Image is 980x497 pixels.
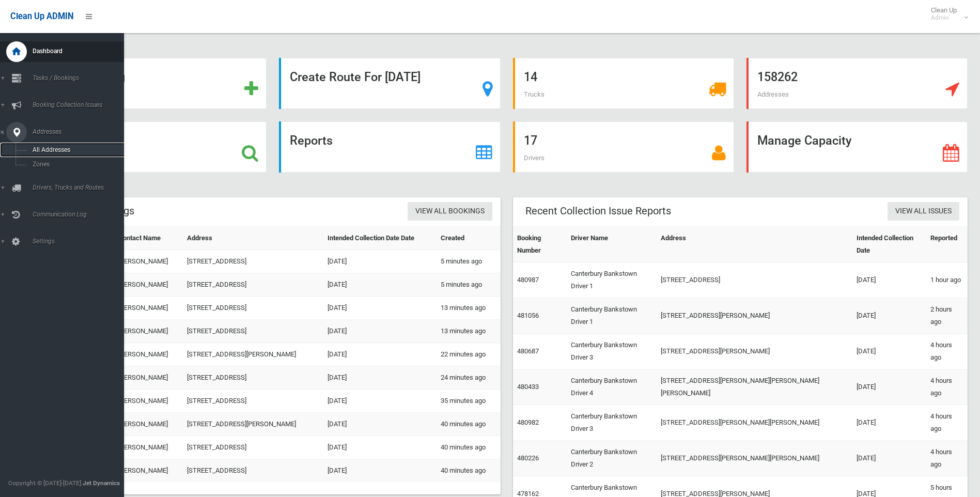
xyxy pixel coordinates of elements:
[183,390,323,413] td: [STREET_ADDRESS]
[323,320,437,343] td: [DATE]
[279,121,500,173] a: Reports
[524,70,537,84] strong: 14
[437,250,500,273] td: 5 minutes ago
[323,413,437,436] td: [DATE]
[852,334,926,369] td: [DATE]
[437,297,500,320] td: 13 minutes ago
[437,390,500,413] td: 35 minutes ago
[114,413,183,436] td: [PERSON_NAME]
[567,227,657,262] th: Driver Name
[323,227,437,250] th: Intended Collection Date Date
[513,58,734,109] a: 14 Trucks
[437,273,500,297] td: 5 minutes ago
[29,101,132,108] span: Booking Collection Issues
[657,298,852,334] td: [STREET_ADDRESS][PERSON_NAME]
[83,479,120,487] strong: Jet Dynamics
[657,227,852,262] th: Address
[183,436,323,459] td: [STREET_ADDRESS]
[757,90,789,98] span: Addresses
[931,14,957,22] small: Admin
[323,343,437,366] td: [DATE]
[114,273,183,297] td: [PERSON_NAME]
[29,211,132,218] span: Communication Log
[852,369,926,405] td: [DATE]
[437,459,500,483] td: 40 minutes ago
[114,320,183,343] td: [PERSON_NAME]
[852,405,926,441] td: [DATE]
[852,298,926,334] td: [DATE]
[524,154,545,162] span: Drivers
[513,201,683,221] header: Recent Collection Issue Reports
[29,161,123,168] span: Zones
[183,227,323,250] th: Address
[926,298,968,334] td: 2 hours ago
[567,405,657,441] td: Canterbury Bankstown Driver 3
[926,369,968,405] td: 4 hours ago
[517,418,539,426] a: 480982
[114,436,183,459] td: [PERSON_NAME]
[114,227,183,250] th: Contact Name
[29,238,132,245] span: Settings
[888,202,959,221] a: View All Issues
[114,366,183,390] td: [PERSON_NAME]
[114,390,183,413] td: [PERSON_NAME]
[517,454,539,462] a: 480226
[29,128,132,135] span: Addresses
[852,262,926,298] td: [DATE]
[437,343,500,366] td: 22 minutes ago
[114,459,183,483] td: [PERSON_NAME]
[757,70,798,84] strong: 158262
[657,441,852,476] td: [STREET_ADDRESS][PERSON_NAME][PERSON_NAME]
[567,369,657,405] td: Canterbury Bankstown Driver 4
[517,276,539,284] a: 480987
[567,441,657,476] td: Canterbury Bankstown Driver 2
[183,343,323,366] td: [STREET_ADDRESS][PERSON_NAME]
[524,90,545,98] span: Trucks
[513,121,734,173] a: 17 Drivers
[517,383,539,391] a: 480433
[513,227,567,262] th: Booking Number
[29,184,132,191] span: Drivers, Trucks and Routes
[29,48,132,55] span: Dashboard
[657,369,852,405] td: [STREET_ADDRESS][PERSON_NAME][PERSON_NAME][PERSON_NAME]
[746,58,968,109] a: 158262 Addresses
[323,436,437,459] td: [DATE]
[114,297,183,320] td: [PERSON_NAME]
[437,413,500,436] td: 40 minutes ago
[437,436,500,459] td: 40 minutes ago
[183,320,323,343] td: [STREET_ADDRESS]
[746,121,968,173] a: Manage Capacity
[517,347,539,355] a: 480687
[926,334,968,369] td: 4 hours ago
[114,343,183,366] td: [PERSON_NAME]
[183,366,323,390] td: [STREET_ADDRESS]
[183,459,323,483] td: [STREET_ADDRESS]
[183,273,323,297] td: [STREET_ADDRESS]
[323,250,437,273] td: [DATE]
[183,413,323,436] td: [STREET_ADDRESS][PERSON_NAME]
[657,262,852,298] td: [STREET_ADDRESS]
[852,227,926,262] th: Intended Collection Date
[657,334,852,369] td: [STREET_ADDRESS][PERSON_NAME]
[926,6,967,22] span: Clean Up
[926,441,968,476] td: 4 hours ago
[8,479,81,487] span: Copyright © [DATE]-[DATE]
[323,390,437,413] td: [DATE]
[437,227,500,250] th: Created
[408,202,492,221] a: View All Bookings
[323,273,437,297] td: [DATE]
[45,58,267,109] a: Add Booking
[567,298,657,334] td: Canterbury Bankstown Driver 1
[757,133,851,148] strong: Manage Capacity
[926,405,968,441] td: 4 hours ago
[567,334,657,369] td: Canterbury Bankstown Driver 3
[290,133,333,148] strong: Reports
[926,262,968,298] td: 1 hour ago
[323,297,437,320] td: [DATE]
[290,70,421,84] strong: Create Route For [DATE]
[183,297,323,320] td: [STREET_ADDRESS]
[45,121,267,173] a: Search
[323,366,437,390] td: [DATE]
[524,133,537,148] strong: 17
[279,58,500,109] a: Create Route For [DATE]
